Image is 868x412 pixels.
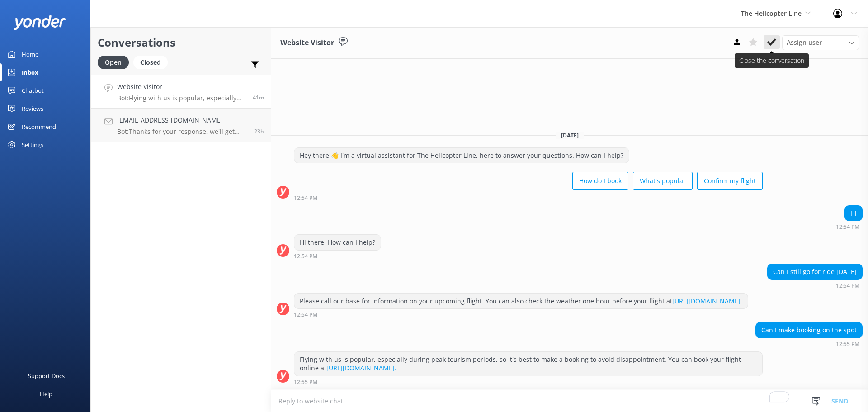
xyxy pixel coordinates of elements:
strong: 12:54 PM [294,312,317,317]
a: Open [98,57,133,67]
span: 12:55pm 17-Aug-2025 (UTC +12:00) Pacific/Auckland [253,94,264,101]
div: Help [40,385,52,403]
img: yonder-white-logo.png [14,15,66,30]
strong: 12:55 PM [294,379,317,385]
span: Assign user [787,38,822,47]
a: Closed [133,57,172,67]
div: Recommend [22,118,56,136]
div: Flying with us is popular, especially during peak tourism periods, so it's best to make a booking... [294,352,762,376]
strong: 12:54 PM [836,283,859,289]
div: Chatbot [22,81,44,99]
div: 12:54pm 17-Aug-2025 (UTC +12:00) Pacific/Auckland [294,311,748,317]
div: Hey there 👋 I'm a virtual assistant for The Helicopter Line, here to answer your questions. How c... [294,148,629,163]
h2: Conversations [98,34,264,51]
strong: 12:54 PM [294,195,317,201]
div: Can I still go for ride [DATE] [768,264,862,279]
div: 12:54pm 17-Aug-2025 (UTC +12:00) Pacific/Auckland [836,223,863,230]
div: Can I make booking on the spot [756,322,862,338]
a: Website VisitorBot:Flying with us is popular, especially during peak tourism periods, so it's bes... [91,75,271,109]
button: Confirm my flight [697,172,763,190]
div: Hi [845,206,862,221]
div: 12:55pm 17-Aug-2025 (UTC +12:00) Pacific/Auckland [294,379,763,385]
h4: [EMAIL_ADDRESS][DOMAIN_NAME] [117,115,247,125]
div: Please call our base for information on your upcoming flight. You can also check the weather one ... [294,294,748,309]
div: Hi there! How can I help? [294,235,381,250]
a: [URL][DOMAIN_NAME]. [326,364,396,372]
h4: Website Visitor [117,82,246,92]
h3: Website Visitor [280,37,334,49]
button: How do I book [572,172,628,190]
div: Assign User [782,35,859,50]
a: [EMAIL_ADDRESS][DOMAIN_NAME]Bot:Thanks for your response, we'll get back to you as soon as we can... [91,109,271,142]
span: [DATE] [556,132,584,139]
div: Home [22,45,38,63]
div: 12:54pm 17-Aug-2025 (UTC +12:00) Pacific/Auckland [767,282,863,289]
button: What's popular [633,172,693,190]
strong: 12:54 PM [294,254,317,259]
div: Open [98,56,129,69]
strong: 12:54 PM [836,224,859,230]
div: 12:55pm 17-Aug-2025 (UTC +12:00) Pacific/Auckland [755,341,863,347]
p: Bot: Thanks for your response, we'll get back to you as soon as we can during opening hours. [117,128,247,136]
span: The Helicopter Line [741,9,802,18]
a: [URL][DOMAIN_NAME]. [672,297,742,305]
p: Bot: Flying with us is popular, especially during peak tourism periods, so it's best to make a bo... [117,94,246,102]
div: 12:54pm 17-Aug-2025 (UTC +12:00) Pacific/Auckland [294,194,763,201]
div: 12:54pm 17-Aug-2025 (UTC +12:00) Pacific/Auckland [294,253,381,259]
div: Closed [133,56,168,69]
strong: 12:55 PM [836,341,859,347]
div: Reviews [22,99,43,118]
div: Inbox [22,63,38,81]
textarea: To enrich screen reader interactions, please activate Accessibility in Grammarly extension settings [271,390,868,412]
div: Settings [22,136,43,154]
div: Support Docs [28,367,65,385]
span: 02:31pm 16-Aug-2025 (UTC +12:00) Pacific/Auckland [254,128,264,135]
